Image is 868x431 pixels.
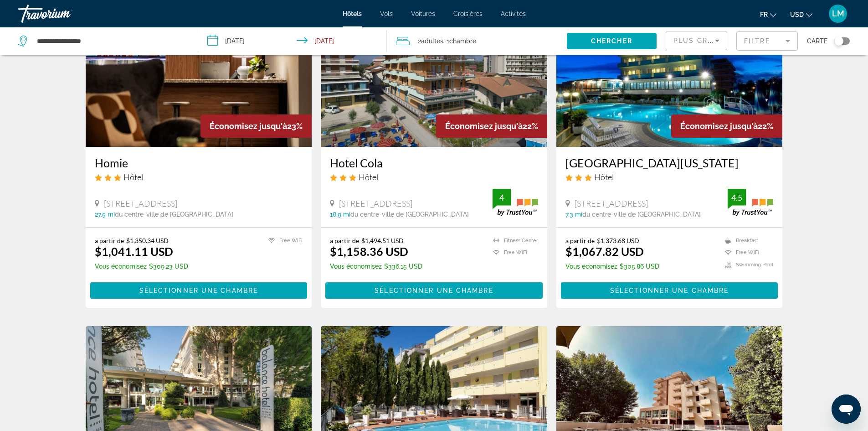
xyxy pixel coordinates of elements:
[488,237,538,244] li: Fitness Center
[501,10,526,17] a: Activités
[827,37,850,45] button: Toggle map
[453,10,483,17] a: Croisières
[728,192,746,203] div: 4.5
[330,156,538,170] a: Hotel Cola
[790,11,804,18] span: USD
[582,211,701,218] span: du centre-ville de [GEOGRAPHIC_DATA]
[565,211,582,218] span: 7.3 mi
[597,237,639,244] del: $1,373.68 USD
[832,9,844,18] span: LM
[90,284,308,294] a: Sélectionner une chambre
[436,114,547,138] div: 22%
[565,172,774,182] div: 3 star Hotel
[343,10,362,17] a: Hôtels
[610,287,729,294] span: Sélectionner une chambre
[443,35,476,47] span: , 1
[123,172,143,182] span: Hôtel
[325,284,543,294] a: Sélectionner une chambre
[673,35,719,46] mat-select: Sort by
[565,263,617,270] span: Vous économisez
[115,211,233,218] span: du centre-ville de [GEOGRAPHIC_DATA]
[565,156,774,170] a: [GEOGRAPHIC_DATA][US_STATE]
[330,263,422,270] p: $336.15 USD
[387,27,567,55] button: Travelers: 2 adults, 0 children
[832,395,861,424] iframe: Bouton de lancement de la fenêtre de messagerie
[565,244,644,258] ins: $1,067.82 USD
[493,192,511,203] div: 4
[736,31,798,51] button: Filter
[421,37,443,45] span: Adultes
[567,33,657,49] button: Chercher
[561,282,778,299] button: Sélectionner une chambre
[826,4,850,23] button: User Menu
[575,198,648,208] span: [STREET_ADDRESS]
[86,1,312,147] img: Hotel image
[359,172,378,182] span: Hôtel
[760,8,776,21] button: Change language
[95,263,147,270] span: Vous économisez
[95,244,173,258] ins: $1,041.11 USD
[95,211,115,218] span: 27.5 mi
[330,172,538,182] div: 3 star Hotel
[594,172,614,182] span: Hôtel
[488,249,538,257] li: Free WiFi
[375,287,493,294] span: Sélectionner une chambre
[90,282,308,299] button: Sélectionner une chambre
[95,237,124,244] span: a partir de
[418,35,443,47] span: 2
[720,237,773,244] li: Breakfast
[210,121,287,131] span: Économisez jusqu'à
[361,237,404,244] del: $1,494.51 USD
[411,10,435,17] a: Voitures
[728,189,773,216] img: trustyou-badge.svg
[380,10,393,17] a: Vols
[330,263,382,270] span: Vous économisez
[565,263,659,270] p: $305.86 USD
[445,121,523,131] span: Économisez jusqu'à
[18,2,109,26] a: Travorium
[264,237,303,244] li: Free WiFi
[790,8,812,21] button: Change currency
[556,1,783,147] img: Hotel image
[493,189,538,216] img: trustyou-badge.svg
[198,27,387,55] button: Check-in date: Jul 10, 2026 Check-out date: Jul 17, 2026
[680,121,758,131] span: Économisez jusqu'à
[449,37,476,45] span: Chambre
[139,287,258,294] span: Sélectionner une chambre
[330,211,350,218] span: 18.9 mi
[330,237,359,244] span: a partir de
[673,37,782,44] span: Plus grandes économies
[591,37,632,45] span: Chercher
[720,261,773,269] li: Swimming Pool
[126,237,169,244] del: $1,350.34 USD
[561,284,778,294] a: Sélectionner une chambre
[104,198,177,208] span: [STREET_ADDRESS]
[565,237,595,244] span: a partir de
[330,244,408,258] ins: $1,158.36 USD
[95,156,303,170] a: Homie
[95,172,303,182] div: 3 star Hotel
[350,211,469,218] span: du centre-ville de [GEOGRAPHIC_DATA]
[671,114,782,138] div: 22%
[807,35,827,47] span: Carte
[200,114,312,138] div: 23%
[95,263,188,270] p: $309.23 USD
[760,11,768,18] span: fr
[339,198,412,208] span: [STREET_ADDRESS]
[720,249,773,257] li: Free WiFi
[325,282,543,299] button: Sélectionner une chambre
[321,1,547,147] img: Hotel image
